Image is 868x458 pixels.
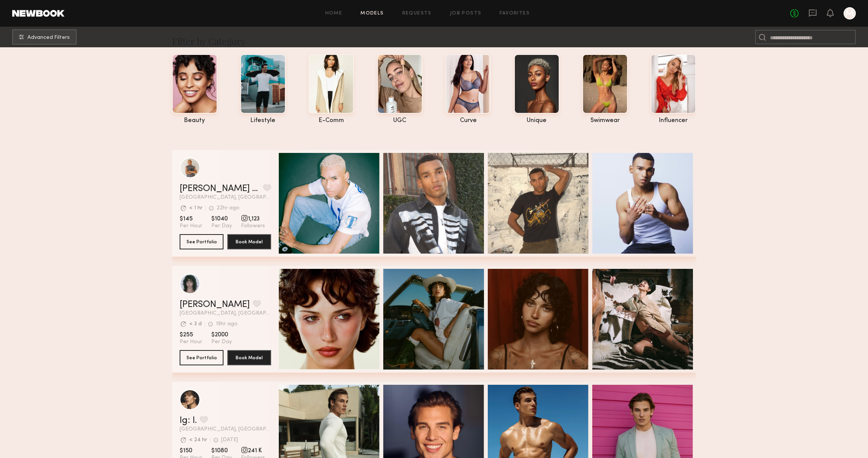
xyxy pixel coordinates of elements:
span: $145 [180,215,202,223]
div: 22hr ago [217,206,240,211]
div: unique [514,117,559,124]
div: < 3 d [189,321,202,327]
button: See Portfolio [180,350,223,365]
button: Advanced Filters [12,29,77,45]
span: Per Hour [180,223,202,230]
a: Job Posts [450,11,482,16]
div: beauty [172,117,217,124]
div: lifestyle [240,117,286,124]
div: swimwear [582,117,628,124]
div: [DATE] [221,437,238,443]
span: 241 K [241,447,265,455]
a: Home [325,11,342,16]
div: UGC [377,117,423,124]
button: See Portfolio [180,234,223,249]
a: [PERSON_NAME] O. [180,184,260,193]
span: $1080 [211,447,232,455]
span: 1,123 [241,215,265,223]
a: Favorites [500,11,530,16]
div: < 1 hr [189,206,203,211]
div: curve [445,117,491,124]
span: Followers [241,223,265,230]
a: Requests [402,11,432,16]
span: $2000 [211,331,232,339]
a: [PERSON_NAME] [180,300,250,309]
span: Advanced Filters [27,35,70,40]
span: Per Hour [180,339,202,346]
span: $1040 [211,215,232,223]
div: influencer [651,117,696,124]
button: Book Model [227,234,271,249]
span: $150 [180,447,202,455]
span: [GEOGRAPHIC_DATA], [GEOGRAPHIC_DATA] [180,427,271,432]
span: [GEOGRAPHIC_DATA], [GEOGRAPHIC_DATA] [180,195,271,200]
div: e-comm [309,117,354,124]
a: M [844,7,856,19]
button: Book Model [227,350,271,365]
span: Per Day [211,223,232,230]
a: Ig: I. [180,416,197,425]
span: [GEOGRAPHIC_DATA], [GEOGRAPHIC_DATA] [180,311,271,316]
div: < 24 hr [189,437,207,443]
div: 19hr ago [216,321,238,327]
a: Models [360,11,384,16]
span: $255 [180,331,202,339]
span: Per Day [211,339,232,346]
